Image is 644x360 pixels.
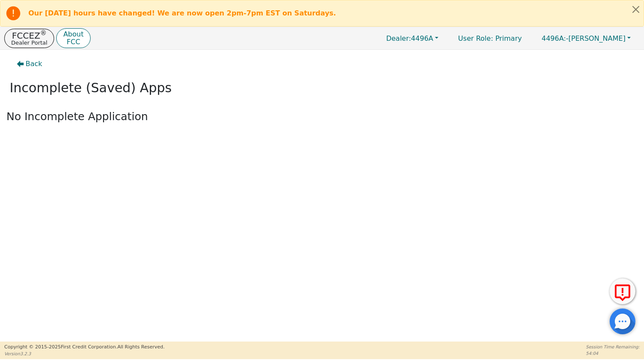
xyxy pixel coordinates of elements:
p: Dealer Portal [11,40,47,45]
button: Dealer:4496A [377,32,447,45]
a: User Role: Primary [450,30,530,47]
button: Report Error to FCC [610,278,635,304]
p: Version 3.2.3 [4,351,164,357]
button: Close alert [628,0,644,18]
p: Copyright © 2015- 2025 First Credit Corporation. [4,344,164,351]
p: No Incomplete Application [6,109,638,125]
button: 4496A:-[PERSON_NAME] [532,32,640,45]
b: Our [DATE] hours have changed! We are now open 2pm-7pm EST on Saturdays. [28,9,336,17]
sup: ® [40,29,47,37]
button: AboutFCC [56,28,90,48]
button: FCCEZ®Dealer Portal [4,29,54,48]
h2: Incomplete (Saved) Apps [10,80,635,96]
span: All Rights Reserved. [117,344,164,350]
p: 54:04 [586,350,640,357]
p: Primary [450,30,530,47]
p: FCCEZ [11,31,47,40]
p: FCC [63,39,83,45]
span: Dealer: [386,34,411,42]
span: -[PERSON_NAME] [541,34,625,42]
span: User Role : [458,34,493,42]
span: 4496A: [541,34,566,42]
p: Session Time Remaining: [586,344,640,350]
span: 4496A [386,34,433,42]
button: Back [10,54,49,74]
span: Back [26,59,43,69]
p: About [63,31,83,38]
